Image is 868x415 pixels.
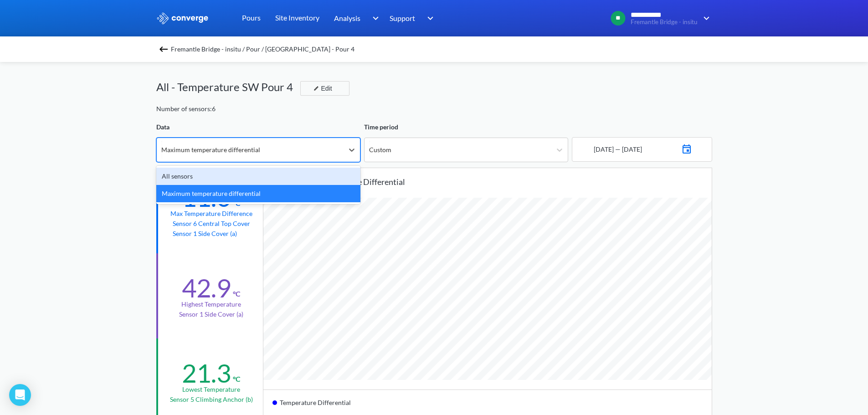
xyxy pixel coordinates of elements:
p: Sensor 6 Central Top Cover [173,219,250,229]
div: Maximum temperature differential [278,175,712,188]
div: Highest temperature [181,299,241,309]
div: Number of sensors: 6 [156,104,216,114]
div: Edit [310,83,334,94]
p: Sensor 5 Climbing Anchor (b) [170,395,253,405]
img: edit-icon.svg [313,86,319,91]
img: downArrow.svg [366,13,381,24]
span: Analysis [334,12,360,24]
div: Max temperature difference [170,209,252,219]
span: Fremantle Bridge - insitu / Pour / [GEOGRAPHIC_DATA] - Pour 4 [171,43,354,56]
img: downArrow.svg [698,13,712,24]
div: Lowest temperature [182,384,240,395]
div: 21.3 [182,358,231,389]
div: Maximum temperature differential [161,145,260,155]
span: Support [390,12,415,24]
div: Time period [364,122,568,132]
div: All - Temperature SW Pour 4 [156,78,300,96]
button: Edit [300,81,349,96]
img: logo_ewhite.svg [156,12,209,24]
div: 42.9 [182,272,231,303]
div: Open Intercom Messenger [9,384,31,406]
span: Fremantle Bridge - insitu [631,19,698,26]
div: Maximum temperature differential [156,185,360,202]
p: Sensor 1 Side Cover (a) [179,309,243,319]
div: [DATE] — [DATE] [592,144,642,154]
img: backspace.svg [158,44,169,55]
div: Custom [369,145,391,155]
div: All sensors [156,168,360,185]
div: Data [156,122,360,132]
img: downArrow.svg [421,13,436,24]
img: calendar_icon_blu.svg [681,142,692,154]
p: Sensor 1 Side Cover (a) [173,229,250,239]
